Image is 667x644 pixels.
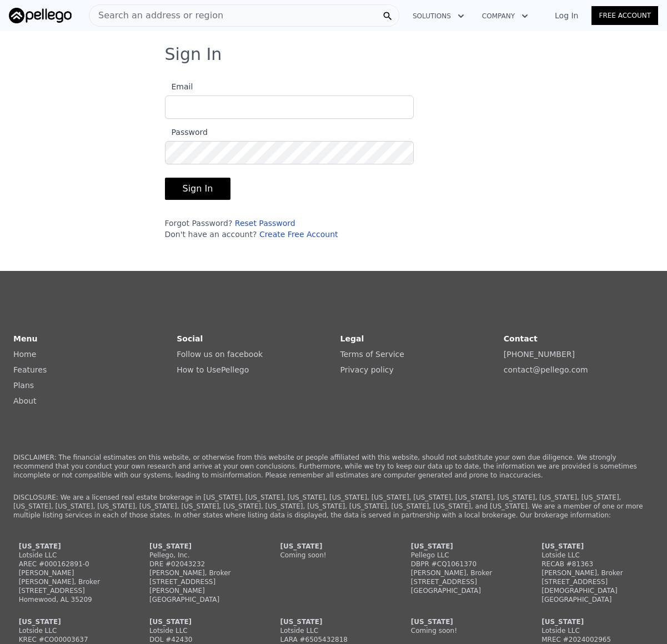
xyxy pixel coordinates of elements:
div: Forgot Password? Don't have an account? [165,218,414,240]
a: About [13,396,36,405]
div: Lotside LLC [541,626,648,635]
div: Lotside LLC [19,626,126,635]
div: Lotside LLC [541,551,648,560]
div: [US_STATE] [280,542,387,551]
div: [US_STATE] [149,542,256,551]
a: Plans [13,381,34,390]
div: DOL #42430 [149,635,256,644]
div: Pellego, Inc. [149,551,256,560]
a: [PHONE_NUMBER] [504,350,575,359]
div: MREC #2024002965 [541,635,648,644]
div: [STREET_ADDRESS] [411,577,518,586]
div: Lotside LLC [19,551,126,560]
div: [US_STATE] [19,542,126,551]
div: [PERSON_NAME] [PERSON_NAME], Broker [19,568,126,586]
div: [US_STATE] [541,617,648,626]
span: Password [165,128,208,137]
div: [US_STATE] [19,617,126,626]
a: Log In [541,10,591,21]
p: DISCLOSURE: We are a licensed real estate brokerage in [US_STATE], [US_STATE], [US_STATE], [US_ST... [13,493,654,520]
div: [GEOGRAPHIC_DATA] [411,586,518,595]
span: Search an address or region [89,9,223,22]
input: Email [165,95,414,119]
div: Homewood, AL 35209 [19,595,126,604]
strong: Legal [340,334,364,343]
div: DRE #02043232 [149,560,256,568]
a: Privacy policy [340,365,394,374]
div: AREC #000162891-0 [19,560,126,568]
button: Solutions [404,6,473,26]
div: [STREET_ADDRESS][PERSON_NAME] [149,577,256,595]
div: [US_STATE] [411,542,518,551]
div: [PERSON_NAME], Broker [149,568,256,577]
div: Coming soon! [280,551,387,560]
a: contact@pellego.com [504,365,588,374]
strong: Menu [13,334,37,343]
div: RECAB #81363 [541,560,648,568]
span: Email [165,82,193,91]
input: Password [165,141,414,164]
button: Company [473,6,537,26]
a: Reset Password [235,219,295,228]
div: LARA #6505432818 [280,635,387,644]
div: [US_STATE] [541,542,648,551]
div: KREC #CO00003637 [19,635,126,644]
div: Coming soon! [411,626,518,635]
a: Free Account [591,6,658,25]
div: [STREET_ADDRESS][DEMOGRAPHIC_DATA] [541,577,648,595]
div: Lotside LLC [149,626,256,635]
p: DISCLAIMER: The financial estimates on this website, or otherwise from this website or people aff... [13,453,654,480]
div: [GEOGRAPHIC_DATA] [149,595,256,604]
a: How to UsePellego [177,365,249,374]
a: Home [13,350,36,359]
div: [PERSON_NAME], Broker [541,568,648,577]
div: [STREET_ADDRESS] [19,586,126,595]
div: [US_STATE] [149,617,256,626]
img: Pellego [9,8,72,23]
div: DBPR #CQ1061370 [411,560,518,568]
a: Terms of Service [340,350,404,359]
a: Follow us on facebook [177,350,263,359]
div: [GEOGRAPHIC_DATA] [541,595,648,604]
div: Pellego LLC [411,551,518,560]
div: Lotside LLC [280,626,387,635]
a: Create Free Account [259,230,338,239]
div: [PERSON_NAME], Broker [411,568,518,577]
div: [US_STATE] [280,617,387,626]
button: Sign In [165,178,231,200]
strong: Social [177,334,203,343]
div: [US_STATE] [411,617,518,626]
h3: Sign In [165,44,503,64]
strong: Contact [504,334,538,343]
a: Features [13,365,47,374]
